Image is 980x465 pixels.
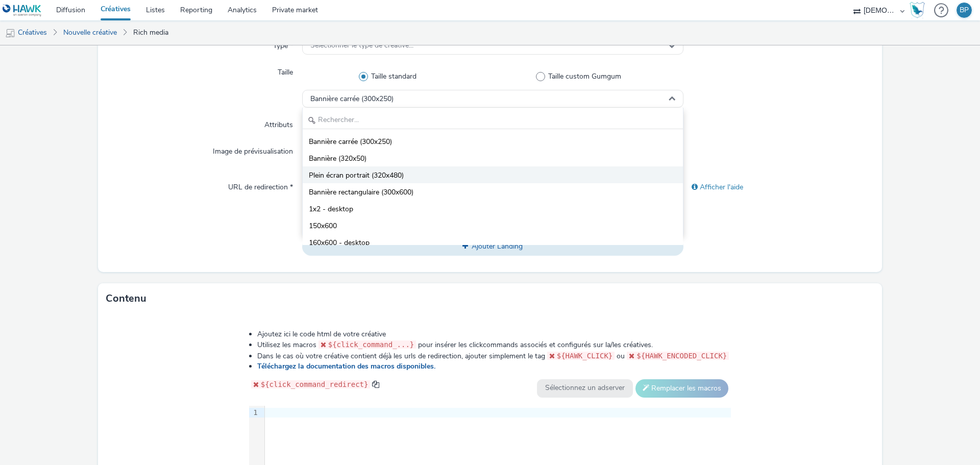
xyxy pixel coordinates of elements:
li: Ajoutez ici le code html de votre créative [257,329,731,339]
label: Image de prévisualisation [209,142,297,157]
a: Rich media [128,20,174,45]
span: Taille custom Gumgum [548,71,621,82]
li: Dans le cas où votre créative contient déjà les urls de redirection, ajouter simplement le tag ou [257,351,731,361]
a: Hawk Academy [910,2,929,18]
span: Bannière carrée (300x250) [310,95,394,104]
button: Ajouter Landing [302,238,683,255]
span: copy to clipboard [372,381,379,388]
a: Nouvelle créative [58,20,122,45]
span: 160x600 - desktop [309,238,370,248]
span: Taille standard [371,71,416,82]
span: 1x2 - desktop [309,204,353,214]
label: Taille [274,63,297,78]
input: Rechercher... [303,111,683,129]
div: 1 [249,408,259,418]
span: Bannière rectangulaire (300x600) [309,187,413,198]
span: ${HAWK_CLICK} [557,352,613,360]
img: mobile [5,28,15,38]
span: ${click_command_...} [328,340,414,349]
h3: Contenu [106,291,146,306]
div: BP [960,3,969,18]
span: Bannière (320x50) [309,154,366,164]
span: Plein écran portrait (320x480) [309,170,404,181]
span: 150x600 [309,221,337,231]
img: Hawk Academy [910,2,925,18]
button: Remplacer les macros [635,379,728,398]
span: Bannière carrée (300x250) [309,137,392,147]
label: URL de redirection * [224,178,297,192]
img: undefined Logo [3,4,42,17]
div: Afficher l'aide [683,178,874,197]
span: ${click_command_redirect} [261,380,369,388]
li: Utilisez les macros pour insérer les clickcommands associés et configurés sur la/les créatives. [257,339,731,350]
span: Sélectionner le type de créative... [310,41,413,50]
span: Ajouter Landing [472,241,523,251]
span: ${HAWK_ENCODED_CLICK} [636,352,727,360]
label: Attributs [260,116,297,130]
a: Téléchargez la documentation des macros disponibles. [257,361,439,371]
